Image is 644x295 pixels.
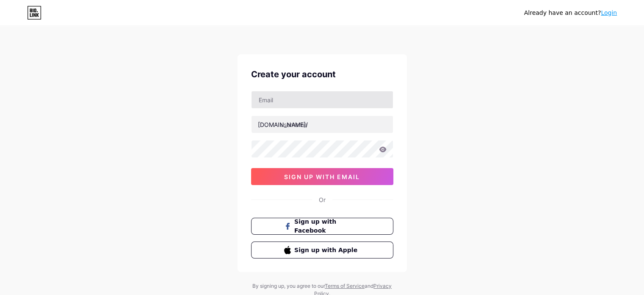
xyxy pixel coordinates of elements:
div: Create your account [251,68,393,81]
div: [DOMAIN_NAME]/ [258,120,308,129]
button: Sign up with Apple [251,242,393,258]
div: Or [319,195,326,204]
input: username [252,116,393,133]
a: Login [601,9,617,16]
span: sign up with email [284,173,360,180]
a: Terms of Service [325,283,365,289]
div: Already have an account? [524,8,617,17]
input: Email [252,91,393,108]
span: Sign up with Facebook [294,217,360,235]
span: Sign up with Apple [294,246,360,255]
button: Sign up with Facebook [251,218,393,235]
button: sign up with email [251,168,393,185]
